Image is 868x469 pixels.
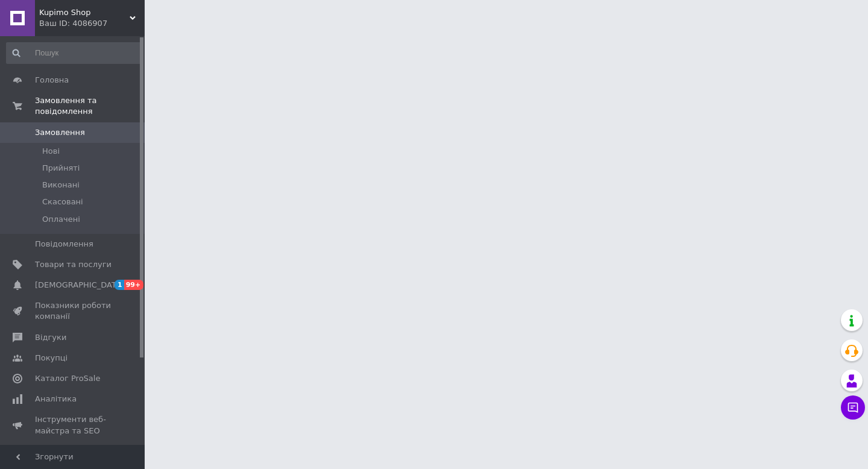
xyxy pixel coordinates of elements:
[42,180,80,190] span: Виконані
[35,414,112,436] span: Інструменти веб-майстра та SEO
[841,395,865,420] button: Чат з покупцем
[35,300,112,322] span: Показники роботи компанії
[6,42,142,64] input: Пошук
[42,214,80,225] span: Оплачені
[35,95,145,117] span: Замовлення та повідомлення
[39,18,145,29] div: Ваш ID: 4086907
[35,353,68,364] span: Покупці
[42,146,60,157] span: Нові
[42,197,83,207] span: Скасовані
[35,332,66,343] span: Відгуки
[39,7,130,18] span: Kupimo Shop
[35,373,100,384] span: Каталог ProSale
[35,259,112,270] span: Товари та послуги
[35,280,124,291] span: [DEMOGRAPHIC_DATA]
[35,75,69,86] span: Головна
[35,239,93,250] span: Повідомлення
[35,394,77,404] span: Аналітика
[42,163,80,174] span: Прийняті
[124,280,144,290] span: 99+
[35,127,85,138] span: Замовлення
[115,280,124,290] span: 1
